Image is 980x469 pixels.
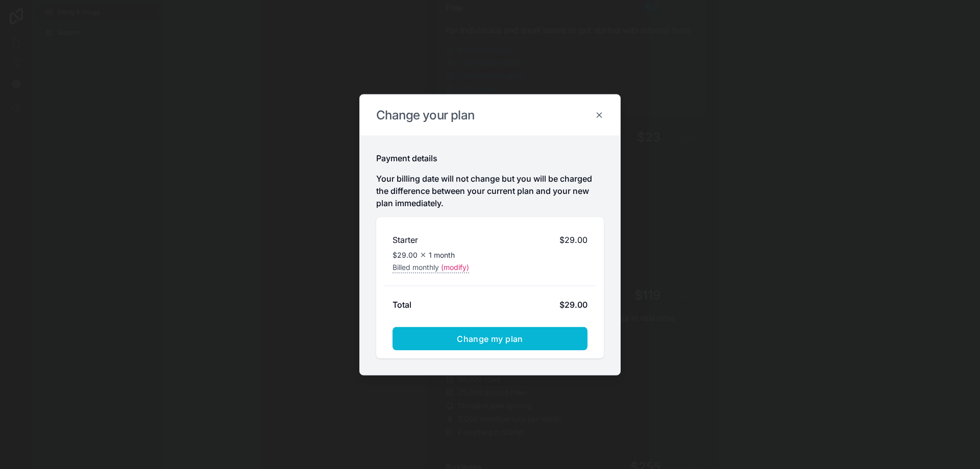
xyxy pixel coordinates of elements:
[441,262,469,272] span: (modify)
[376,152,437,164] h2: Payment details
[559,233,587,245] span: $29.00
[376,107,604,123] h2: Change your plan
[393,262,439,272] span: Billed monthly
[393,233,418,245] h2: Starter
[429,250,455,260] span: 1 month
[393,327,587,350] button: Change my plan
[393,262,469,273] button: Billed monthly(modify)
[393,298,411,310] h2: Total
[457,333,523,343] span: Change my plan
[393,250,418,260] span: $29.00
[376,172,604,209] p: Your billing date will not change but you will be charged the difference between your current pla...
[559,298,587,310] div: $29.00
